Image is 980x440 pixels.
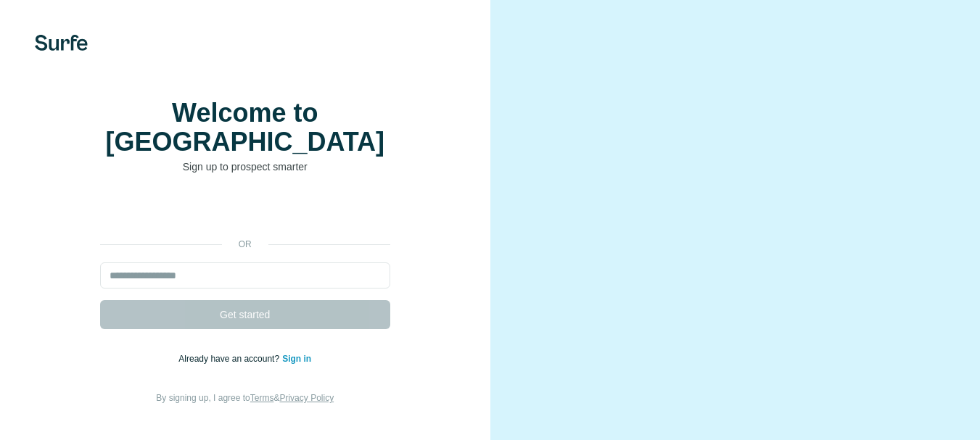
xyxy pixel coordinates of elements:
p: Sign up to prospect smarter [100,159,390,174]
img: Surfe's logo [35,35,88,51]
a: Privacy Policy [279,393,334,403]
a: Sign in [282,354,311,364]
span: Already have an account? [178,354,282,364]
a: Terms [250,393,274,403]
span: By signing up, I agree to & [156,393,334,403]
p: or [222,238,268,251]
iframe: Sign in with Google Button [93,196,398,228]
h1: Welcome to [GEOGRAPHIC_DATA] [100,99,390,157]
